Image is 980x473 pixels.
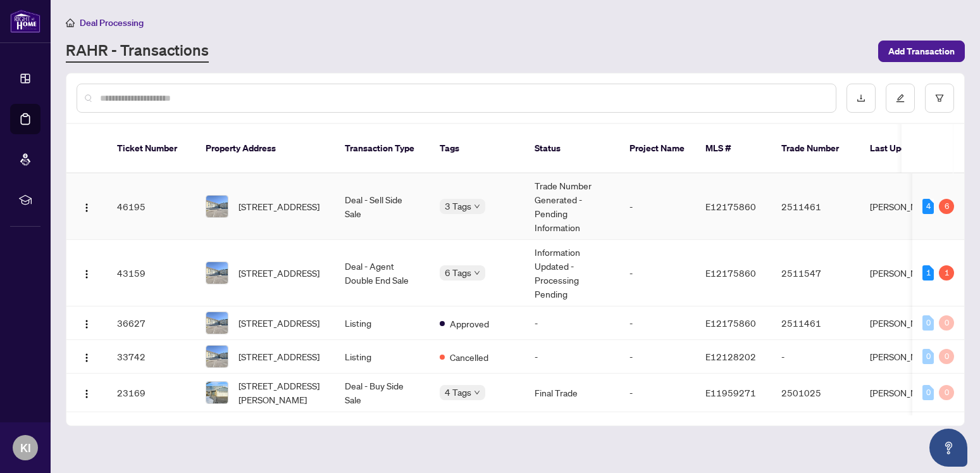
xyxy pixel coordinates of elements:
td: 23169 [107,374,195,412]
td: 36627 [107,306,195,340]
span: 6 Tags [445,265,471,280]
td: Deal - Agent Double End Sale [335,240,430,306]
th: Project Name [619,124,695,173]
img: Logo [82,203,92,213]
td: - [524,306,619,340]
td: 2511461 [771,173,860,240]
td: - [771,340,860,374]
div: 1 [939,265,954,281]
span: KI [20,439,31,457]
span: [STREET_ADDRESS] [239,350,319,363]
td: [PERSON_NAME] [860,306,955,340]
td: - [619,340,695,374]
div: 6 [939,199,954,214]
a: RAHR - Transactions [66,40,209,63]
td: 2511547 [771,240,860,306]
span: [STREET_ADDRESS] [239,266,319,280]
span: E11959271 [705,387,756,398]
button: download [847,84,876,113]
div: 0 [922,385,934,400]
img: Logo [82,269,92,279]
td: 46195 [107,173,195,240]
td: 2511461 [771,306,860,340]
td: Final Trade [524,374,619,412]
td: Deal - Buy Side Sale [335,374,430,412]
button: Logo [77,346,97,367]
th: Ticket Number [107,124,195,173]
td: - [619,374,695,412]
span: download [857,94,865,103]
td: - [524,340,619,374]
div: 1 [922,265,934,281]
th: Trade Number [771,124,860,173]
img: thumbnail-img [206,196,228,217]
td: - [619,240,695,306]
span: 4 Tags [445,385,471,400]
td: Information Updated - Processing Pending [524,240,619,306]
td: [PERSON_NAME] [860,173,955,240]
button: Logo [77,196,97,217]
td: Listing [335,306,430,340]
span: down [474,203,480,210]
img: thumbnail-img [206,262,228,284]
span: E12128202 [705,351,756,362]
button: Add Transaction [878,41,965,62]
span: [STREET_ADDRESS][PERSON_NAME] [239,379,325,407]
button: Logo [77,382,97,403]
th: Status [524,124,619,173]
div: 0 [939,315,954,331]
button: edit [886,84,915,113]
button: Logo [77,263,97,283]
button: Logo [77,313,97,333]
span: Cancelled [450,350,488,364]
div: 0 [939,349,954,364]
td: [PERSON_NAME] [860,240,955,306]
span: edit [896,94,905,103]
div: 0 [922,349,934,364]
span: home [66,18,75,27]
td: [PERSON_NAME] [860,374,955,412]
td: 33742 [107,340,195,374]
th: Property Address [195,124,335,173]
button: filter [925,84,954,113]
td: Trade Number Generated - Pending Information [524,173,619,240]
img: Logo [82,353,92,363]
div: 0 [922,315,934,331]
td: 43159 [107,240,195,306]
img: thumbnail-img [206,312,228,334]
td: 2501025 [771,374,860,412]
span: [STREET_ADDRESS] [239,199,319,213]
span: Deal Processing [80,17,144,28]
td: - [619,306,695,340]
th: Tags [430,124,524,173]
span: Approved [450,317,489,331]
span: down [474,389,480,396]
img: Logo [82,319,92,329]
button: Open asap [929,429,967,467]
td: [PERSON_NAME] [860,340,955,374]
img: logo [10,9,40,33]
img: thumbnail-img [206,346,228,367]
span: Add Transaction [888,41,955,61]
span: [STREET_ADDRESS] [239,316,319,330]
th: MLS # [695,124,771,173]
th: Last Updated By [860,124,955,173]
span: E12175860 [705,201,756,212]
img: Logo [82,389,92,399]
div: 4 [922,199,934,214]
img: thumbnail-img [206,382,228,403]
span: E12175860 [705,317,756,329]
td: Listing [335,340,430,374]
td: - [619,173,695,240]
span: 3 Tags [445,199,471,213]
div: 0 [939,385,954,400]
span: down [474,270,480,276]
td: Deal - Sell Side Sale [335,173,430,240]
th: Transaction Type [335,124,430,173]
span: E12175860 [705,267,756,279]
span: filter [935,94,944,103]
